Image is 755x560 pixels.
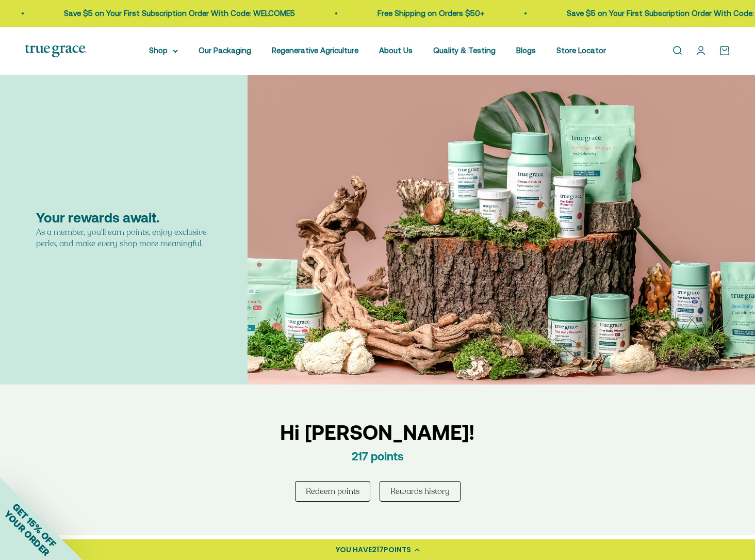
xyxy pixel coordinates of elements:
[210,418,545,447] div: Hi [PERSON_NAME]!
[516,46,536,55] a: Blogs
[2,508,52,558] span: YOUR ORDER
[199,46,251,55] a: Our Packaging
[10,501,58,549] span: GET 15% OFF
[35,7,266,20] p: Save $5 on Your First Subscription Order With Code: WELCOME5
[433,46,496,55] a: Quality & Testing
[336,545,372,555] span: YOU HAVE
[272,46,358,55] a: Regenerative Agriculture
[379,46,413,55] a: About Us
[348,9,455,18] a: Free Shipping on Orders $50+
[352,449,404,465] div: 217 points
[384,545,411,555] span: POINTS
[556,46,606,55] a: Store Locator
[380,481,461,502] button: Rewards history
[295,481,370,502] button: Redeem points
[36,227,211,249] div: As a member, you'll earn points, enjoy exclusive perks, and make every shop more meaningful.
[36,210,211,227] div: Your rewards await.
[149,44,178,57] summary: Shop
[372,545,384,555] span: 217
